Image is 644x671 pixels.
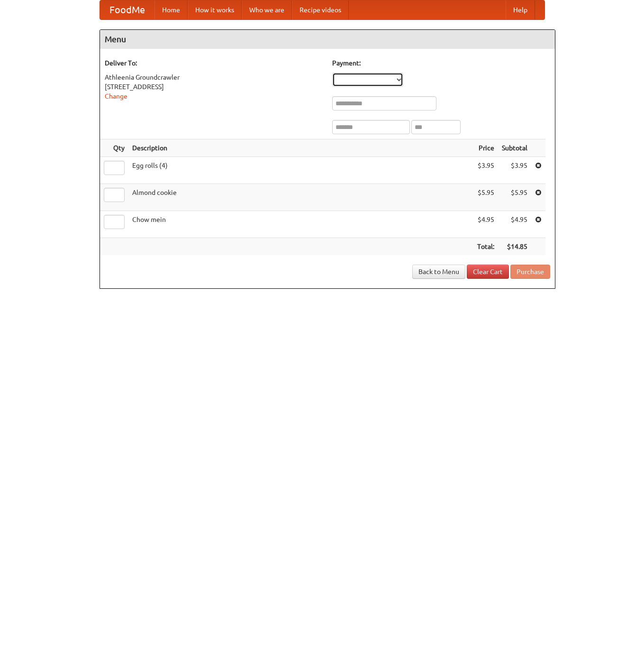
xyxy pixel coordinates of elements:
div: Athleenia Groundcrawler [105,73,323,82]
th: Total: [473,238,498,256]
a: Clear Cart [467,265,509,279]
th: Price [473,139,498,157]
td: $5.95 [473,184,498,211]
h5: Deliver To: [105,58,323,68]
th: Description [128,139,473,157]
a: FoodMe [100,0,154,19]
td: Almond cookie [128,184,473,211]
a: Change [105,92,127,100]
h5: Payment: [332,58,550,68]
td: $4.95 [473,211,498,238]
td: $3.95 [498,157,531,184]
div: [STREET_ADDRESS] [105,82,323,92]
a: Recipe videos [292,0,349,19]
a: Help [506,0,535,19]
td: Chow mein [128,211,473,238]
td: Egg rolls (4) [128,157,473,184]
th: $14.85 [498,238,531,256]
td: $4.95 [498,211,531,238]
a: Who we are [242,0,292,19]
td: $3.95 [473,157,498,184]
th: Qty [100,139,128,157]
td: $5.95 [498,184,531,211]
a: Back to Menu [412,265,465,279]
a: Home [154,0,188,19]
a: How it works [188,0,242,19]
h4: Menu [100,30,555,49]
th: Subtotal [498,139,531,157]
button: Purchase [510,265,550,279]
